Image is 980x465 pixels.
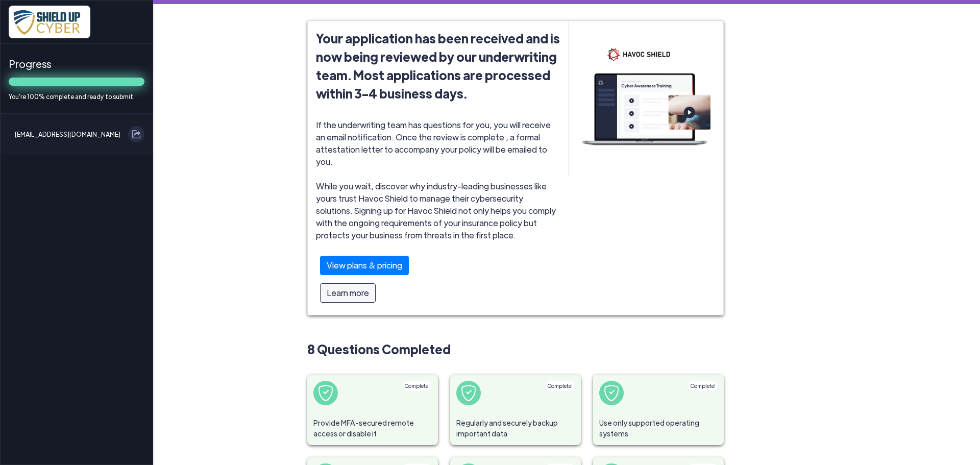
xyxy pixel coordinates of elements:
[128,126,144,142] button: Log out
[593,411,724,445] span: Use only supported operating systems
[9,6,90,38] img: x7pemu0IxLxkcbZJZdzx2HwkaHwO9aaLS0XkQIJL.png
[15,126,120,142] span: [EMAIL_ADDRESS][DOMAIN_NAME]
[450,411,581,445] span: Regularly and securely backup important data
[307,411,438,445] span: Provide MFA-secured remote access or disable it
[9,92,144,101] span: You're 100% complete and ready to submit.
[320,256,409,275] div: View plans & pricing
[548,383,573,389] span: Complete!
[316,29,560,103] span: Your application has been received and is now being reviewed by our underwriting team. Most appli...
[316,119,560,307] span: If the underwriting team has questions for you, you will receive an email notification. Once the ...
[9,56,144,71] span: Progress
[132,130,140,138] img: exit.svg
[691,383,716,389] span: Complete!
[317,385,334,401] img: shield-check-white.svg
[569,21,723,176] img: hslaptop2.png
[460,385,477,401] img: shield-check-white.svg
[307,340,724,358] span: 8 Questions Completed
[320,283,376,303] div: Learn more
[603,385,620,401] img: shield-check-white.svg
[405,383,430,389] span: Complete!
